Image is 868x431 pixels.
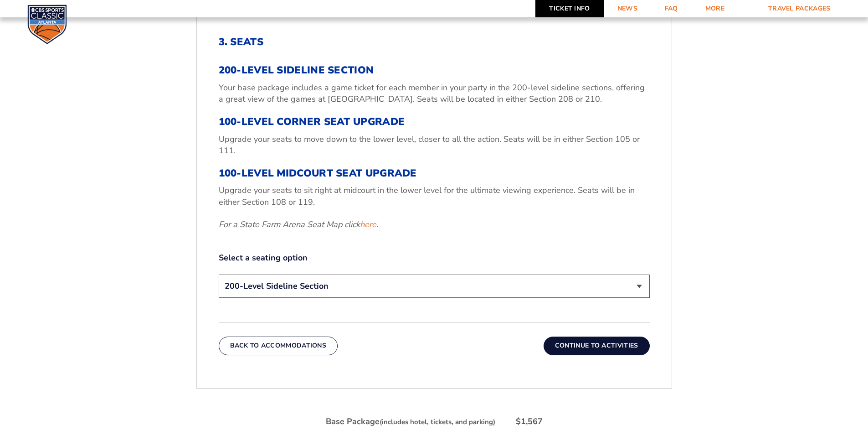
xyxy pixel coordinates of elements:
div: $1,567 [516,416,543,427]
img: CBS Sports Classic [27,5,67,44]
button: Back To Accommodations [219,337,338,355]
h3: 100-Level Midcourt Seat Upgrade [219,167,650,179]
button: Continue To Activities [544,337,650,355]
p: Upgrade your seats to move down to the lower level, closer to all the action. Seats will be in ei... [219,134,650,156]
small: (includes hotel, tickets, and parking) [380,417,495,426]
em: For a State Farm Arena Seat Map click . [219,219,378,230]
h3: 200-Level Sideline Section [219,64,650,76]
p: Upgrade your seats to sit right at midcourt in the lower level for the ultimate viewing experienc... [219,185,650,208]
div: Base Package [326,416,495,427]
label: Select a seating option [219,252,650,264]
a: here [360,219,376,230]
p: Your base package includes a game ticket for each member in your party in the 200-level sideline ... [219,82,650,105]
h3: 100-Level Corner Seat Upgrade [219,116,650,128]
h2: 3. Seats [219,36,650,48]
